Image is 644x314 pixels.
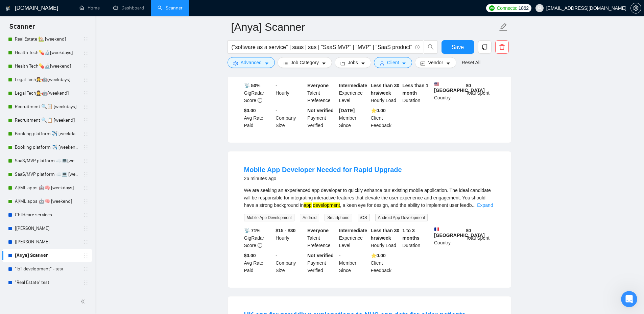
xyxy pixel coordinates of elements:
[380,61,384,66] span: user
[374,57,412,68] button: userClientcaret-down
[339,253,341,258] b: -
[83,118,89,123] span: holder
[241,59,262,66] span: Advanced
[83,253,89,258] span: holder
[338,82,369,104] div: Experience Level
[477,202,493,208] a: Expand
[304,202,311,208] mark: app
[478,44,491,50] span: copy
[434,82,485,93] b: [GEOGRAPHIC_DATA]
[232,43,412,51] input: Search Freelance Jobs...
[452,43,464,51] span: Save
[433,82,464,104] div: Country
[434,82,439,87] img: 🇺🇸
[6,3,10,14] img: logo
[361,61,365,66] span: caret-down
[15,73,79,87] a: Legal Tech👩‍⚖️🤖[weekdays]
[243,107,275,129] div: Avg Rate Paid
[83,91,89,96] span: holder
[15,100,79,114] a: Recruitment 🔍📋 [weekdays]
[83,239,89,245] span: holder
[244,166,402,173] a: Mobile App Developer Needed for Rapid Upgrade
[83,226,89,231] span: holder
[369,227,401,249] div: Hourly Load
[428,59,443,66] span: Vendor
[231,19,498,35] input: Scanner name...
[4,22,40,36] span: Scanner
[83,280,89,285] span: holder
[630,3,641,14] button: setting
[434,227,485,238] b: [GEOGRAPHIC_DATA]
[466,83,471,88] b: $ 0
[621,291,637,307] iframe: Intercom live chat
[15,114,79,127] a: Recruitment 🔍📋 [weekend]
[496,44,508,50] span: delete
[276,83,277,88] b: -
[325,214,352,221] span: Smartphone
[307,108,334,113] b: Not Verified
[244,228,261,233] b: 📡 71%
[15,141,79,154] a: Booking platform ✈️ [weekend]
[244,253,256,258] b: $0.00
[113,5,144,11] a: dashboardDashboard
[243,252,275,274] div: Avg Rate Paid
[276,108,277,113] b: -
[371,108,386,113] b: ⭐️ 0.00
[464,227,496,249] div: Total Spent
[446,61,451,66] span: caret-down
[15,249,79,262] a: [Anya] Scanner
[83,199,89,204] span: holder
[15,168,79,181] a: SaaS/MVP platform ☁️💻 [weekend]
[83,266,89,272] span: holder
[264,61,269,66] span: caret-down
[15,181,79,195] a: AI/ML apps 🤖🧠 [weekdays]
[80,298,87,305] span: double-left
[15,46,79,59] a: Health Tech💊🔬[weekdays]
[306,252,338,274] div: Payment Verified
[358,214,370,221] span: iOS
[369,252,401,274] div: Client Feedback
[274,107,306,129] div: Company Size
[537,6,542,10] span: user
[499,23,508,31] span: edit
[434,227,439,232] img: 🇫🇷
[83,77,89,82] span: holder
[338,252,369,274] div: Member Since
[401,227,433,249] div: Duration
[244,108,256,113] b: $0.00
[15,276,79,289] a: "Real Estate" test
[321,61,326,66] span: caret-down
[79,5,100,11] a: homeHome
[369,82,401,104] div: Hourly Load
[630,5,641,11] a: setting
[15,32,79,46] a: Real Estate 🏡 [weekend]
[371,83,400,96] b: Less than 30 hrs/week
[339,108,355,113] b: [DATE]
[228,57,275,68] button: settingAdvancedcaret-down
[15,222,79,235] a: [[PERSON_NAME]
[335,57,371,68] button: folderJobscaret-down
[307,253,334,258] b: Not Verified
[158,5,183,11] a: searchScanner
[424,40,437,54] button: search
[472,202,476,208] span: ...
[307,228,329,233] b: Everyone
[83,37,89,42] span: holder
[339,83,367,88] b: Intermediate
[338,227,369,249] div: Experience Level
[276,253,277,258] b: -
[306,82,338,104] div: Talent Preference
[15,195,79,208] a: AI/ML apps 🤖🧠 [weekend]
[276,228,295,233] b: $15 - $30
[244,174,402,183] div: 26 minutes ago
[402,83,428,96] b: Less than 1 month
[369,107,401,129] div: Client Feedback
[274,252,306,274] div: Company Size
[339,228,367,233] b: Intermediate
[421,61,425,66] span: idcard
[274,227,306,249] div: Hourly
[402,61,406,66] span: caret-down
[306,107,338,129] div: Payment Verified
[402,228,420,241] b: 1 to 3 months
